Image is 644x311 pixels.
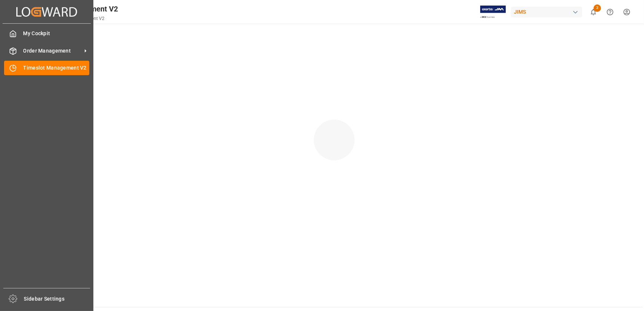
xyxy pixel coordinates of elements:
button: JIMS [511,5,585,19]
span: Sidebar Settings [24,295,90,303]
img: Exertis%20JAM%20-%20Email%20Logo.jpg_1722504956.jpg [480,6,506,19]
span: Order Management [23,47,82,55]
span: 2 [594,4,601,12]
div: JIMS [511,7,582,17]
button: show 2 new notifications [585,4,602,20]
a: My Cockpit [4,26,89,41]
span: My Cockpit [23,30,90,37]
a: Timeslot Management V2 [4,61,89,75]
span: Timeslot Management V2 [23,64,90,72]
button: Help Center [602,4,618,20]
